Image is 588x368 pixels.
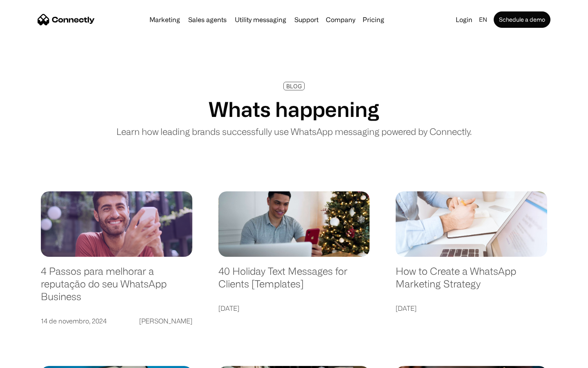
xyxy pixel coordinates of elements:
a: 4 Passos para melhorar a reputação do seu WhatsApp Business [41,265,192,311]
a: Support [291,16,322,23]
a: Schedule a demo [494,11,550,28]
aside: Language selected: English [8,354,49,365]
div: en [479,14,487,25]
div: [PERSON_NAME] [139,315,192,327]
a: Login [452,14,476,25]
a: How to Create a WhatsApp Marketing Strategy [396,265,547,298]
a: Marketing [146,16,183,23]
h1: Whats happening [209,97,379,121]
div: [DATE] [396,303,416,314]
div: BLOG [286,83,302,89]
a: Sales agents [185,16,230,23]
p: Learn how leading brands successfully use WhatsApp messaging powered by Connectly. [116,125,472,138]
a: Pricing [359,16,388,23]
a: Utility messaging [232,16,290,23]
div: [DATE] [218,303,239,314]
ul: Language list [16,354,49,365]
a: 40 Holiday Text Messages for Clients [Templates] [218,265,370,298]
div: 14 de novembro, 2024 [41,315,107,327]
div: Company [326,14,355,25]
